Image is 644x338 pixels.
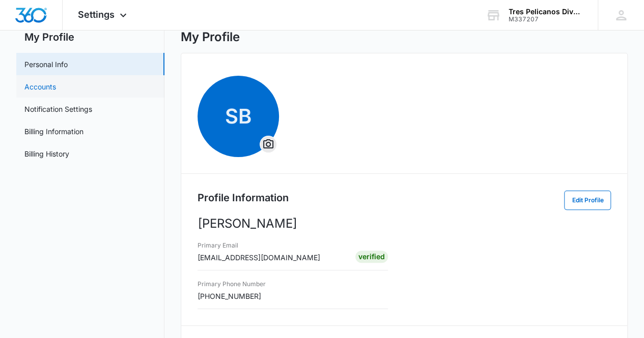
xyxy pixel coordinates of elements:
a: Notification Settings [24,104,92,114]
button: Overflow Menu [260,136,276,152]
span: [EMAIL_ADDRESS][DOMAIN_NAME] [198,253,320,262]
div: account id [509,16,583,23]
div: Verified [355,251,388,263]
h2: My Profile [16,29,164,45]
div: [PHONE_NUMBER] [198,278,266,301]
h1: My Profile [181,29,240,45]
h2: Profile Information [198,190,289,205]
span: SBOverflow Menu [198,76,279,157]
a: Billing Information [24,126,83,137]
div: account name [509,8,583,16]
h3: Primary Email [198,241,320,250]
h3: Primary Phone Number [198,280,266,289]
span: SB [198,76,279,157]
a: Billing History [24,148,69,159]
p: [PERSON_NAME] [198,214,611,233]
button: Edit Profile [564,191,611,210]
a: Personal Info [24,59,68,70]
a: Accounts [24,81,56,92]
span: Settings [78,9,115,20]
